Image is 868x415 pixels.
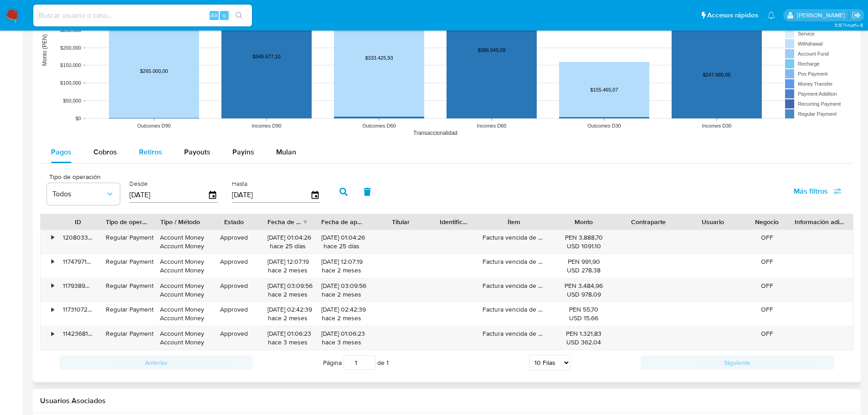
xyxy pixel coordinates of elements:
a: Notificaciones [767,11,775,19]
span: 3.157.1-hotfix-5 [834,21,863,29]
span: s [223,11,226,20]
span: Accesos rápidos [707,10,758,20]
a: Salir [852,10,861,20]
span: Alt [211,11,218,20]
input: Buscar usuario o caso... [33,10,252,21]
p: nicolas.tyrkiel@mercadolibre.com [797,11,848,20]
h2: Usuarios Asociados [40,396,853,405]
button: search-icon [230,9,248,22]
